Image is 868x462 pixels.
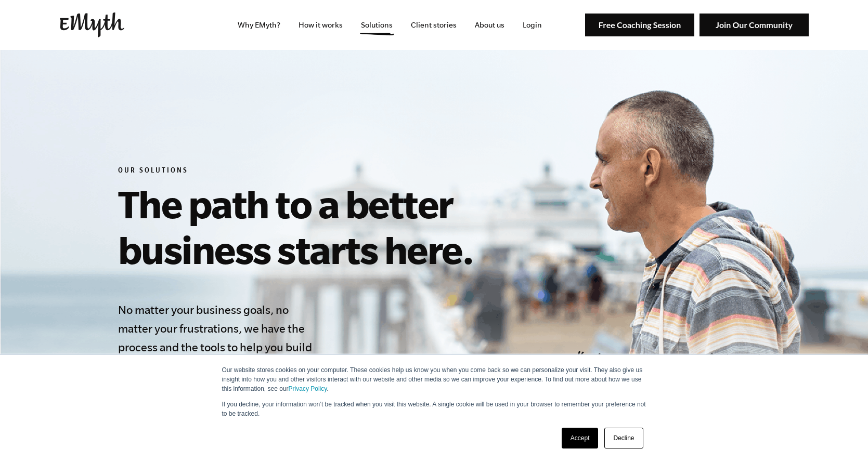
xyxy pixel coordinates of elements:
[118,181,592,272] h1: The path to a better business starts here.
[289,385,327,392] a: Privacy Policy
[562,428,599,448] a: Accept
[118,166,592,177] h6: Our Solutions
[60,12,124,37] img: EMyth
[604,428,643,448] a: Decline
[222,400,646,418] p: If you decline, your information won’t be tracked when you visit this website. A single cookie wi...
[585,14,694,37] img: Free Coaching Session
[699,14,809,37] img: Join Our Community
[118,300,318,375] h4: No matter your business goals, no matter your frustrations, we have the process and the tools to ...
[222,365,646,393] p: Our website stores cookies on your computer. These cookies help us know you when you come back so...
